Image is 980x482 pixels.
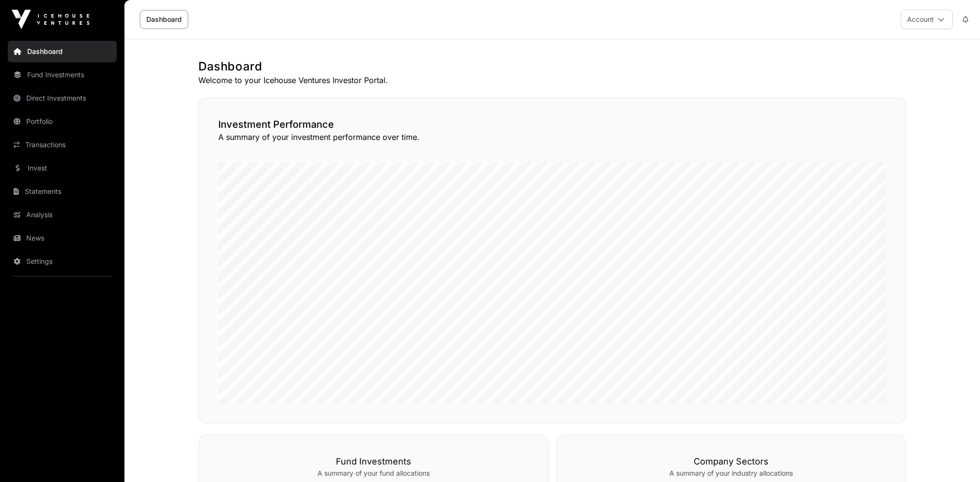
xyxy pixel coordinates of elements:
h1: Dashboard [198,59,906,74]
p: A summary of your investment performance over time. [218,131,886,143]
button: Account [901,10,953,29]
a: Dashboard [140,10,188,29]
a: Portfolio [8,111,117,132]
p: Welcome to your Icehouse Ventures Investor Portal. [198,74,906,86]
a: Transactions [8,134,117,155]
a: Fund Investments [8,64,117,86]
h3: Company Sectors [576,455,886,468]
a: Direct Investments [8,87,117,109]
a: Statements [8,181,117,202]
a: Analysis [8,204,117,225]
img: Icehouse Ventures Logo [12,10,89,29]
a: News [8,227,117,249]
a: Invest [8,157,117,179]
h2: Investment Performance [218,118,886,131]
p: A summary of your fund allocations [218,468,528,478]
a: Settings [8,251,117,272]
p: A summary of your industry allocations [576,468,886,478]
a: Dashboard [8,41,117,62]
h3: Fund Investments [218,455,528,468]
